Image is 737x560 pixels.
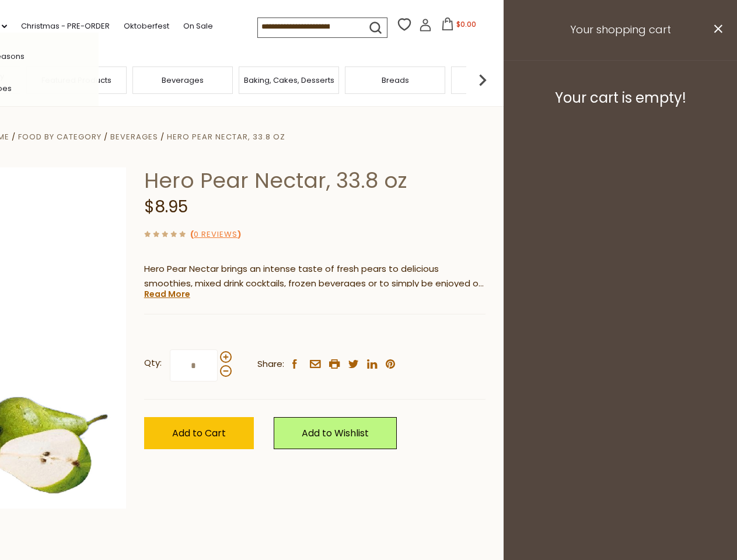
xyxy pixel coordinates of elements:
input: Qty: [170,349,218,381]
a: Hero Pear Nectar, 33.8 oz [167,131,285,142]
a: Beverages [162,76,204,85]
button: Add to Cart [144,417,254,449]
h3: Your cart is empty! [518,89,722,107]
a: On Sale [183,20,213,33]
a: Breads [382,76,409,85]
span: Add to Cart [172,426,226,440]
a: Christmas - PRE-ORDER [21,20,110,33]
strong: Qty: [144,356,162,370]
span: $0.00 [456,19,476,29]
a: Food By Category [18,131,102,142]
span: Share: [257,357,284,372]
a: Baking, Cakes, Desserts [244,76,334,85]
a: Beverages [110,131,158,142]
button: $0.00 [434,17,484,35]
a: 0 Reviews [194,229,237,241]
img: next arrow [471,68,494,92]
a: Add to Wishlist [274,417,397,449]
span: ( ) [190,229,241,240]
a: Read More [144,288,190,300]
span: $8.95 [144,195,188,218]
p: Hero Pear Nectar brings an intense taste of fresh pears to delicious smoothies, mixed drink cockt... [144,262,485,291]
a: Oktoberfest [124,20,169,33]
h1: Hero Pear Nectar, 33.8 oz [144,167,485,194]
